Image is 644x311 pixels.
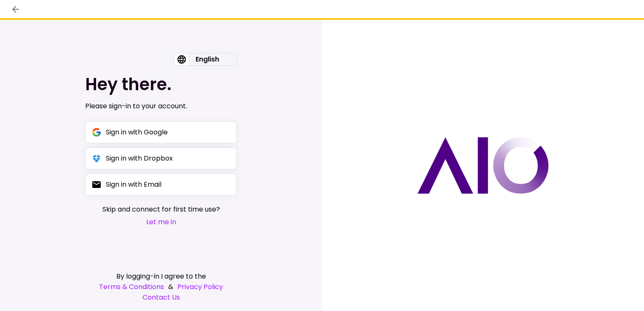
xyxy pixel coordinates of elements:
[189,54,226,65] div: English
[106,179,161,190] div: Sign in with Email
[8,2,23,16] button: back
[106,153,173,164] div: Sign in with Dropbox
[417,137,549,194] img: AIO logo
[85,147,237,169] button: Sign in with Dropbox
[85,101,237,111] div: Please sign-in to your account.
[85,121,237,143] button: Sign in with Google
[85,74,237,94] h1: Hey there.
[99,282,164,292] a: Terms & Conditions
[85,292,237,303] a: Contact Us
[85,271,237,282] div: By logging-in I agree to the
[85,282,237,292] div: &
[102,217,220,227] button: Let me in
[177,282,223,292] a: Privacy Policy
[85,174,237,196] button: Sign in with Email
[102,204,220,214] span: Skip and connect for first time use?
[106,127,168,137] div: Sign in with Google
